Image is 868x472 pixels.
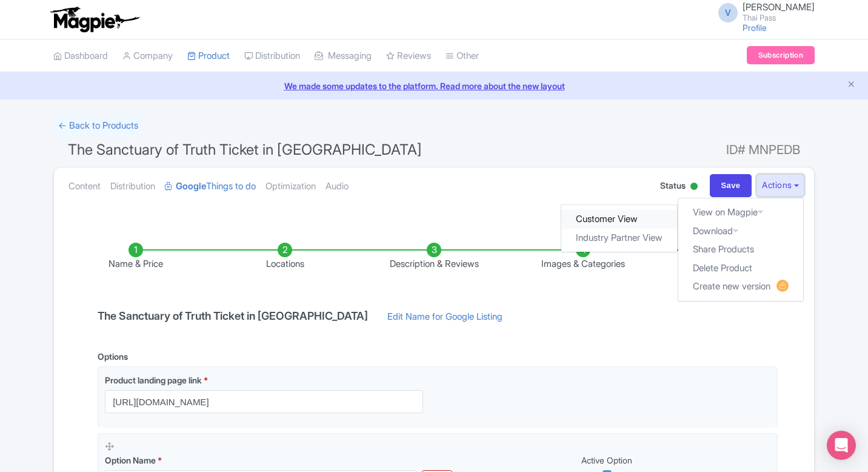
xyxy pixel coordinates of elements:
span: Active Option [581,455,632,465]
input: Save [710,174,752,197]
a: Create new version [678,277,803,296]
a: Industry Partner View [562,229,678,248]
span: The Sanctuary of Truth Ticket in [GEOGRAPHIC_DATA] [68,141,422,158]
span: [PERSON_NAME] [743,1,815,13]
a: Subscription [747,46,815,64]
a: Reviews [386,39,431,73]
a: Delete Product [678,259,803,278]
a: Dashboard [53,39,108,73]
div: Active [688,178,700,197]
a: Content [68,167,101,206]
a: View on Magpie [678,203,803,222]
img: logo-ab69f6fb50320c5b225c76a69d11143b.png [47,6,141,33]
li: Description & Reviews [359,243,509,271]
a: Audio [326,167,349,206]
li: Complete [658,243,807,271]
a: Distribution [110,167,155,206]
a: Edit Name for Google Listing [375,310,515,329]
a: Company [122,39,173,73]
a: ← Back to Products [53,114,143,138]
a: Customer View [562,210,678,229]
button: Actions [756,174,804,197]
a: Distribution [244,39,300,73]
a: We made some updates to the platform. Read more about the new layout [7,79,861,92]
a: Profile [743,22,767,33]
a: Download [678,222,803,241]
span: Product landing page link [105,375,202,385]
a: V [PERSON_NAME] Thai Pass [711,2,815,22]
a: Product [187,39,230,73]
span: Option Name [105,455,156,465]
li: Images & Categories [509,243,658,271]
small: Thai Pass [743,14,815,22]
a: GoogleThings to do [165,167,256,206]
a: Optimization [265,167,316,206]
div: Options [98,350,128,363]
a: Other [446,39,479,73]
li: Locations [210,243,359,271]
a: Share Products [678,240,803,259]
a: Messaging [315,39,372,73]
span: Status [660,179,686,192]
div: Open Intercom Messenger [827,431,856,460]
h4: The Sanctuary of Truth Ticket in [GEOGRAPHIC_DATA] [90,310,375,322]
button: Close announcement [847,78,856,92]
strong: Google [176,180,206,194]
span: ID# MNPEDB [726,138,800,162]
span: V [718,3,738,22]
input: Product landing page link [105,390,423,413]
li: Name & Price [61,243,210,271]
